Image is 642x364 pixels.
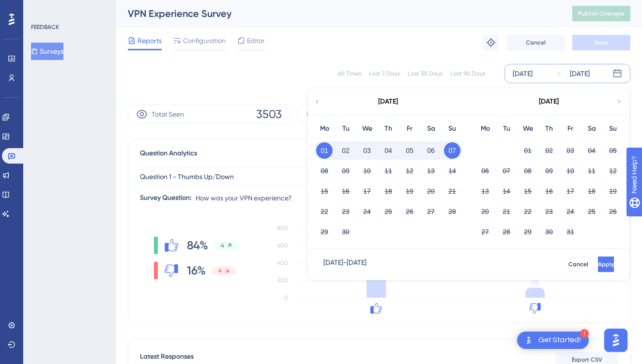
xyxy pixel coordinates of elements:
[356,123,378,135] div: We
[140,171,234,182] span: Question 1 - Thumbs Up/Down
[442,123,463,135] div: Su
[581,123,602,135] div: Sa
[337,224,354,240] button: 30
[477,183,493,199] button: 13
[520,224,536,240] button: 29
[187,263,206,278] span: 16%
[583,183,600,199] button: 18
[506,35,565,50] button: Cancel
[378,96,398,107] div: [DATE]
[562,224,579,240] button: 31
[562,183,579,199] button: 17
[401,183,418,199] button: 19
[337,183,354,199] button: 16
[423,183,439,199] button: 20
[531,278,540,287] tspan: 115
[380,163,397,179] button: 11
[277,225,288,231] tspan: 800
[605,163,621,179] button: 12
[477,163,493,179] button: 06
[337,203,354,220] button: 23
[314,123,335,135] div: Mo
[152,108,184,120] span: Total Seen
[580,329,589,338] div: 1
[498,183,515,199] button: 14
[568,257,588,272] button: Cancel
[541,224,557,240] button: 30
[598,257,614,272] button: Apply
[378,123,399,135] div: Th
[444,142,460,159] button: 07
[187,238,208,253] span: 84%
[583,203,600,220] button: 25
[423,163,439,179] button: 13
[380,203,397,220] button: 25
[541,142,557,159] button: 02
[277,277,288,284] tspan: 200
[605,183,621,199] button: 19
[359,163,375,179] button: 10
[572,6,630,21] button: Publish Changes
[316,224,333,240] button: 29
[423,203,439,220] button: 27
[140,167,334,186] button: Question 1 - Thumbs Up/Down
[138,35,162,46] span: Reports
[513,68,533,79] div: [DATE]
[218,267,222,274] span: 4
[444,183,460,199] button: 21
[520,203,536,220] button: 22
[477,224,493,240] button: 27
[477,203,493,220] button: 20
[369,70,400,77] div: Last 7 Days
[562,142,579,159] button: 03
[335,123,356,135] div: Tu
[605,142,621,159] button: 05
[578,10,625,17] span: Publish Changes
[284,294,288,301] tspan: 0
[572,356,602,364] span: Export CSV
[140,192,192,204] div: Survey Question:
[183,35,226,46] span: Configuration
[583,163,600,179] button: 11
[496,123,517,135] div: Tu
[401,163,418,179] button: 12
[572,35,630,50] button: Save
[23,2,61,14] span: Need Help?
[562,203,579,220] button: 24
[601,326,630,355] iframe: UserGuiding AI Assistant Launcher
[498,224,515,240] button: 28
[128,7,548,20] div: VPN Experience Survey
[520,183,536,199] button: 15
[338,70,361,77] div: All Times
[196,192,292,204] span: How was your VPN experience?
[316,142,333,159] button: 01
[323,257,367,272] div: [DATE] - [DATE]
[520,142,536,159] button: 01
[221,242,224,249] span: 4
[401,142,418,159] button: 05
[423,142,439,159] button: 06
[517,332,589,349] div: Open Get Started! checklist, remaining modules: 1
[538,123,560,135] div: Th
[570,68,590,79] div: [DATE]
[541,203,557,220] button: 23
[541,183,557,199] button: 16
[316,163,333,179] button: 08
[31,43,63,60] button: Surveys
[401,203,418,220] button: 26
[337,142,354,159] button: 02
[560,123,581,135] div: Fr
[420,123,442,135] div: Sa
[523,334,535,346] img: launcher-image-alternative-text
[408,70,443,77] div: Last 30 Days
[568,260,588,268] span: Cancel
[474,123,496,135] div: Mo
[520,163,536,179] button: 08
[359,203,375,220] button: 24
[498,163,515,179] button: 07
[602,123,624,135] div: Su
[598,260,614,268] span: Apply
[539,96,559,107] div: [DATE]
[444,163,460,179] button: 14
